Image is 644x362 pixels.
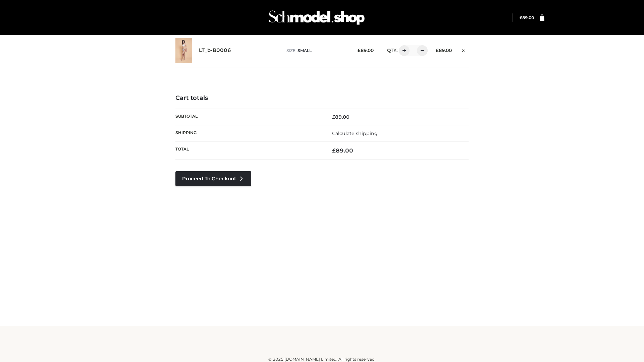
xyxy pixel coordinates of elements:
th: Shipping [175,125,322,141]
span: SMALL [298,48,312,53]
span: £ [436,48,439,53]
img: Schmodel Admin 964 [266,4,367,31]
bdi: 89.00 [520,15,534,20]
a: Calculate shipping [332,130,378,136]
h4: Cart totals [175,95,469,102]
th: Total [175,142,322,160]
span: £ [358,48,361,53]
bdi: 89.00 [332,114,350,120]
span: £ [520,15,522,20]
bdi: 89.00 [358,48,374,53]
th: Subtotal [175,109,322,125]
bdi: 89.00 [332,147,353,154]
bdi: 89.00 [436,48,452,53]
a: Remove this item [459,45,469,54]
p: size : [286,48,347,54]
a: Proceed to Checkout [175,171,251,186]
a: £89.00 [520,15,534,20]
span: £ [332,147,336,154]
div: QTY: [380,45,425,56]
span: £ [332,114,335,120]
a: LT_b-B0006 [199,47,231,54]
